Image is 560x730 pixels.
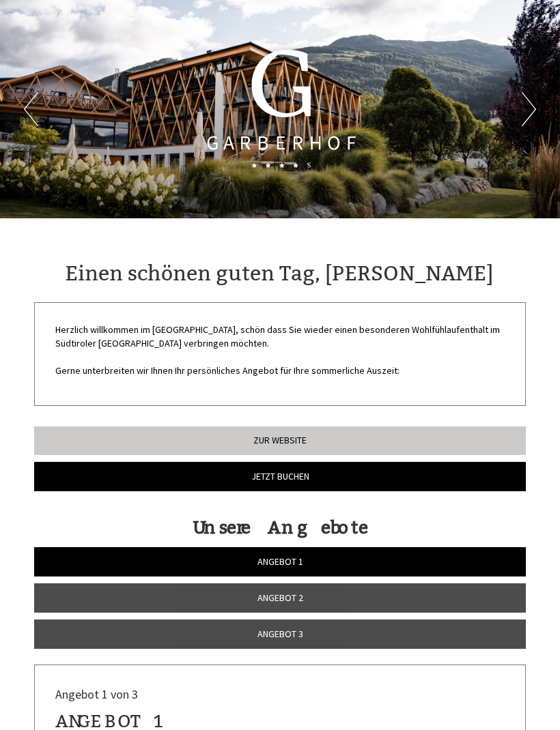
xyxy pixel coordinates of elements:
[55,686,138,702] span: Angebot 1 von 3
[34,515,526,540] div: Unsere Angebote
[257,555,303,568] span: Angebot 1
[65,263,493,285] h1: Einen schönen guten Tag, [PERSON_NAME]
[522,92,536,126] button: Next
[55,323,505,378] p: Herzlich willkommen im [GEOGRAPHIC_DATA], schön dass Sie wieder einen besonderen Wohlfühlaufentha...
[257,592,303,604] span: Angebot 2
[257,628,303,640] span: Angebot 3
[24,92,38,126] button: Previous
[34,426,526,455] a: Zur Website
[34,462,526,491] a: Jetzt buchen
